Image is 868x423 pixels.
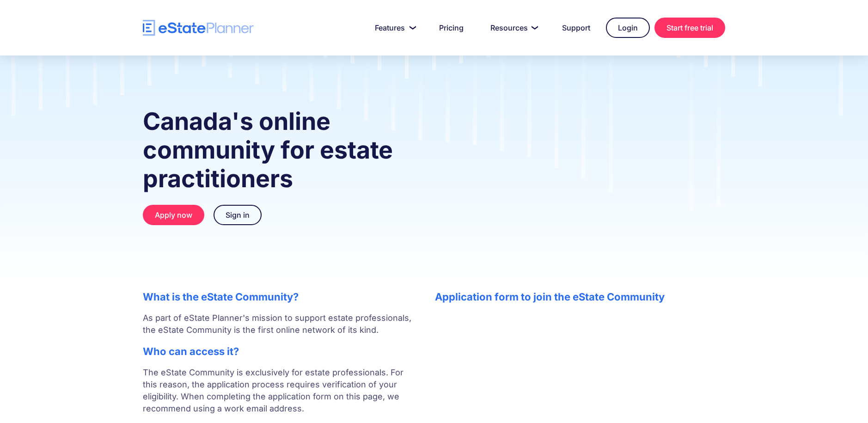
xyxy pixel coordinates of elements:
a: Features [364,18,423,37]
p: As part of eState Planner's mission to support estate professionals, the eState Community is the ... [143,312,416,336]
a: Start free trial [654,18,725,38]
strong: Canada's online community for estate practitioners [143,107,393,193]
h2: Application form to join the eState Community [435,291,725,303]
h2: What is the eState Community? [143,291,416,303]
a: Support [551,18,601,37]
a: Sign in [214,205,262,225]
a: Login [606,18,650,38]
a: Pricing [428,18,475,37]
h2: Who can access it? [143,345,416,357]
a: Resources [479,18,546,37]
a: Apply now [143,205,204,225]
a: home [143,20,254,36]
